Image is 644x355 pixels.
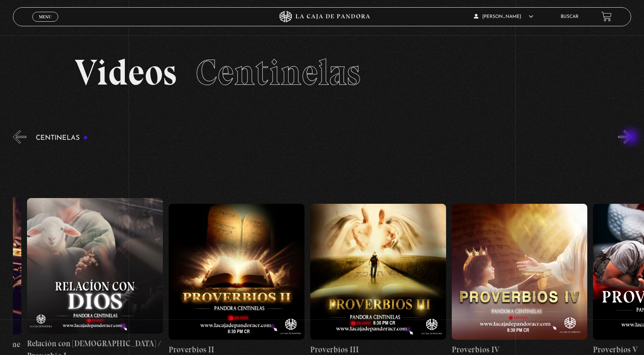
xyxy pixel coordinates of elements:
span: [PERSON_NAME] [474,14,533,19]
button: Next [618,130,631,144]
span: Menu [39,14,51,19]
a: Buscar [561,14,579,19]
h2: Videos [75,54,569,91]
h3: Centinelas [36,134,88,142]
span: Centinelas [196,51,360,94]
a: View your shopping cart [601,11,612,22]
span: Cerrar [36,21,54,26]
button: Previous [13,130,26,144]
